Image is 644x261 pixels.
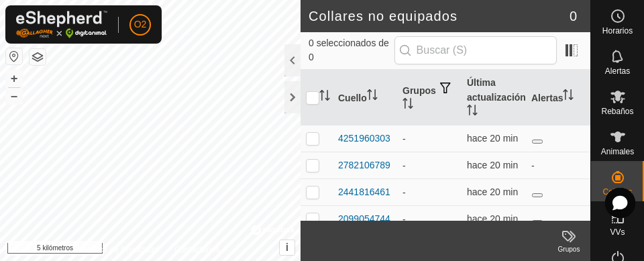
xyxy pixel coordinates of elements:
button: – [6,88,22,104]
font: 2441816461 [338,187,390,197]
font: 2099054744 [338,213,390,224]
font: Última actualización [467,77,526,103]
font: 4251960303 [338,133,390,144]
font: Cuello [338,93,367,103]
font: - [402,214,406,225]
font: hace 20 min [467,187,518,197]
font: - [402,187,406,198]
font: Alertas [531,93,563,103]
font: hace 20 min [467,133,518,144]
font: Rebaños [601,107,633,116]
font: Política de Privacidad [81,245,158,254]
font: - [402,134,406,144]
p-sorticon: Activar para ordenar [367,91,378,102]
span: 12 de agosto de 2025, 21:37 [467,213,518,224]
a: Contáctanos [174,244,219,256]
a: Política de Privacidad [81,244,158,256]
font: O2 [134,19,147,30]
span: 12 de agosto de 2025, 21:37 [467,160,518,170]
font: hace 20 min [467,160,518,170]
span: 12 de agosto de 2025, 21:37 [467,187,518,197]
font: Animales [601,147,634,156]
font: Collares [602,187,632,197]
font: - [402,160,406,171]
p-sorticon: Activar para ordenar [467,107,478,117]
img: Logotipo de Gallagher [16,11,107,38]
font: Horarios [602,26,633,36]
p-sorticon: Activar para ordenar [319,92,330,103]
button: Restablecer mapa [6,48,22,64]
button: i [280,240,294,255]
font: - [531,160,535,171]
font: Contáctanos [174,245,219,254]
font: Alertas [605,66,630,76]
p-sorticon: Activar para ordenar [563,91,574,102]
font: + [11,71,18,85]
font: hace 20 min [467,213,518,224]
font: 0 [570,9,577,23]
font: Grupos [402,85,436,96]
font: 2782106789 [338,160,390,170]
button: Capas del Mapa [30,49,46,65]
font: – [11,89,17,103]
font: Grupos [558,246,580,253]
font: 0 seleccionados de 0 [309,38,389,62]
span: 12 de agosto de 2025, 21:37 [467,133,518,144]
button: + [6,70,22,87]
font: Collares no equipados [309,9,458,23]
font: VVs [610,227,625,237]
font: i [286,242,288,253]
p-sorticon: Activar para ordenar [402,100,413,111]
input: Buscar (S) [394,36,557,64]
